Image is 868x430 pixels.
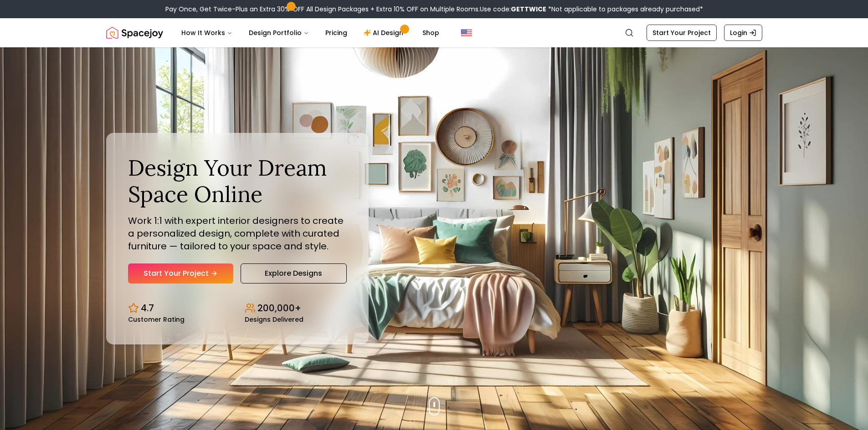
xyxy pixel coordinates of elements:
p: Work 1:1 with expert interior designers to create a personalized design, complete with curated fu... [128,214,347,253]
a: Start Your Project [647,25,717,41]
img: United States [461,27,472,38]
nav: Global [106,18,762,47]
span: Use code: [480,5,546,14]
button: How It Works [174,24,240,42]
a: Login [724,25,762,41]
span: *Not applicable to packages already purchased* [546,5,703,14]
button: Design Portfolio [241,24,316,42]
small: Designs Delivered [245,316,303,323]
a: AI Design [356,24,413,42]
p: 200,000+ [257,302,301,314]
a: Explore Designs [241,263,347,283]
h1: Design Your Dream Space Online [128,155,347,207]
a: Start Your Project [128,263,233,283]
div: Pay Once, Get Twice-Plus an Extra 30% OFF All Design Packages + Extra 10% OFF on Multiple Rooms. [165,5,703,14]
a: Shop [415,24,447,42]
b: GETTWICE [511,5,546,14]
nav: Main [174,24,447,42]
small: Customer Rating [128,316,185,323]
div: Design stats [128,294,347,323]
a: Pricing [318,24,354,42]
a: Spacejoy [106,24,163,42]
p: 4.7 [141,302,154,314]
img: Spacejoy Logo [106,24,163,42]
